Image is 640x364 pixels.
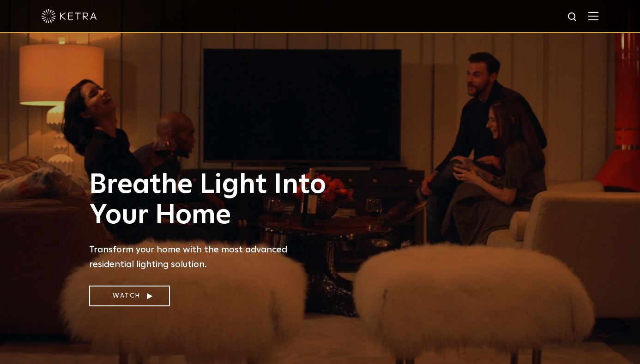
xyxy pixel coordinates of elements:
[89,242,334,272] p: Transform your home with the most advanced residential lighting solution.
[89,286,170,306] a: Watch
[588,12,598,20] img: Hamburger%20Nav.svg
[42,9,97,23] img: ketra-logo-2019-white
[567,12,579,23] img: search icon
[89,170,334,231] h1: Breathe Light Into Your Home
